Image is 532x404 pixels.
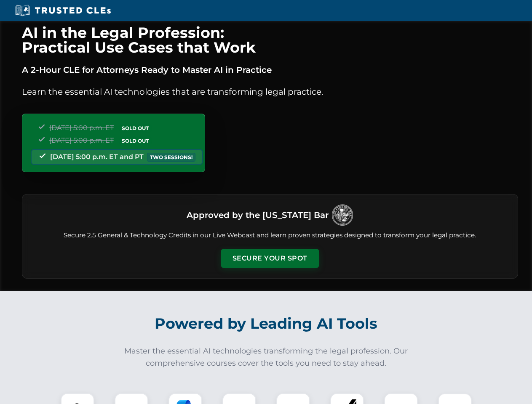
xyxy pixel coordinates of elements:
img: Logo [332,205,353,226]
h3: Approved by the [US_STATE] Bar [187,207,329,223]
span: SOLD OUT [119,136,152,145]
p: A 2-Hour CLE for Attorneys Ready to Master AI in Practice [22,63,518,77]
span: [DATE] 5:00 p.m. ET [49,136,114,144]
button: Secure Your Spot [221,249,319,268]
h2: Powered by Leading AI Tools [33,309,500,338]
p: Master the essential AI technologies transforming the legal profession. Our comprehensive courses... [119,345,414,369]
span: [DATE] 5:00 p.m. ET [49,124,114,132]
h1: AI in the Legal Profession: Practical Use Cases that Work [22,25,518,55]
p: Secure 2.5 General & Technology Credits in our Live Webcast and learn proven strategies designed ... [32,231,508,240]
span: SOLD OUT [119,124,152,133]
img: Trusted CLEs [13,4,113,17]
p: Learn the essential AI technologies that are transforming legal practice. [22,85,518,98]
